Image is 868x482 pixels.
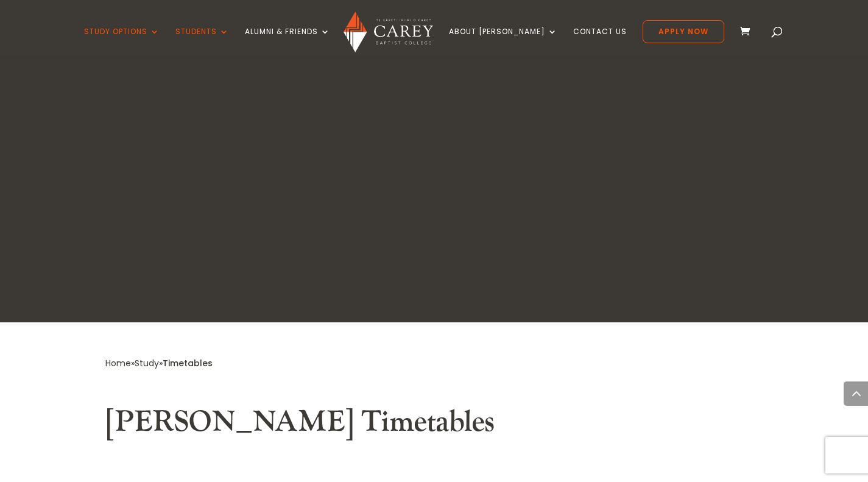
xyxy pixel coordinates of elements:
[135,357,159,369] a: Study
[573,27,627,56] a: Contact Us
[344,12,433,52] img: Carey Baptist College
[643,20,724,43] a: Apply Now
[105,357,213,369] span: » »
[105,357,131,369] a: Home
[163,357,213,369] span: Timetables
[245,27,330,56] a: Alumni & Friends
[175,27,229,56] a: Students
[84,27,160,56] a: Study Options
[105,405,763,446] h2: [PERSON_NAME] Timetables
[449,27,557,56] a: About [PERSON_NAME]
